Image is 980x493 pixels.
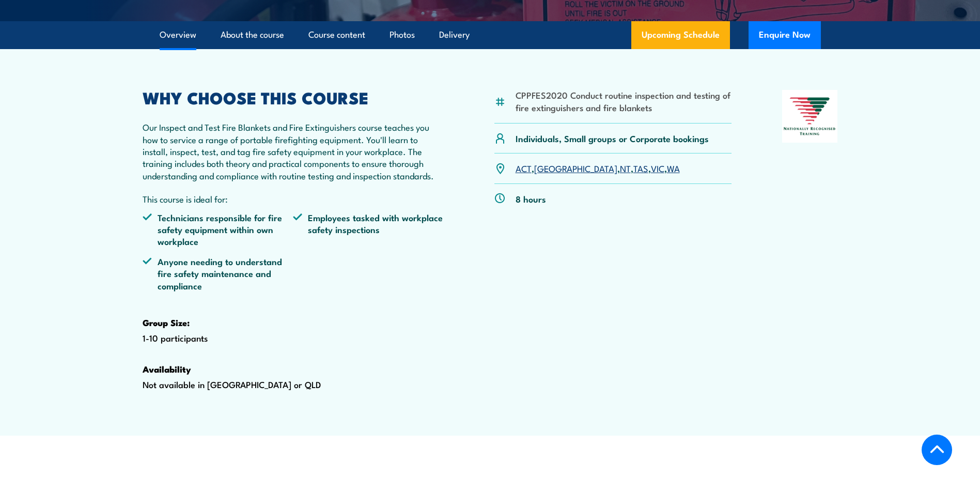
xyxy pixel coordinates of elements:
li: Anyone needing to understand fire safety maintenance and compliance [143,255,293,291]
a: Photos [390,21,415,49]
p: Our Inspect and Test Fire Blankets and Fire Extinguishers course teaches you how to service a ran... [143,121,444,181]
a: ACT [516,162,532,174]
a: About the course [221,21,284,49]
li: Technicians responsible for fire safety equipment within own workplace [143,211,293,248]
li: Employees tasked with workplace safety inspections [293,211,444,248]
a: NT [620,162,631,174]
p: 8 hours [516,193,546,205]
img: Nationally Recognised Training logo. [782,90,838,143]
a: Overview [160,21,196,49]
a: [GEOGRAPHIC_DATA] [534,162,617,174]
a: Course content [308,21,365,49]
a: WA [667,162,680,174]
a: VIC [651,162,664,174]
li: CPPFES2020 Conduct routine inspection and testing of fire extinguishers and fire blankets [516,89,732,113]
div: 1-10 participants Not available in [GEOGRAPHIC_DATA] or QLD [143,90,444,423]
strong: Availability [143,362,191,376]
p: This course is ideal for: [143,193,444,205]
button: Enquire Now [749,21,821,49]
a: TAS [633,162,648,174]
p: Individuals, Small groups or Corporate bookings [516,132,709,144]
p: , , , , , [516,162,680,174]
strong: Group Size: [143,316,190,329]
h2: WHY CHOOSE THIS COURSE [143,90,444,104]
a: Delivery [439,21,470,49]
a: Upcoming Schedule [631,21,730,49]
